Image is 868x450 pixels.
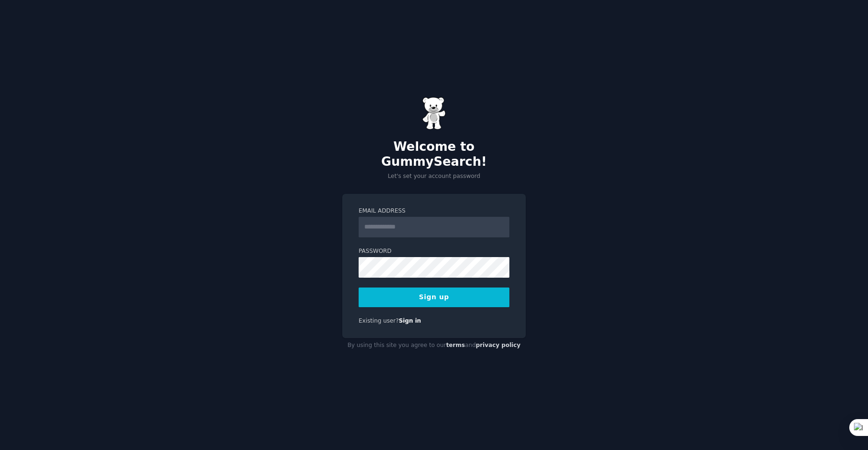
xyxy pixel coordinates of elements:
p: Let's set your account password [342,172,526,181]
label: Email Address [359,207,509,215]
button: Sign up [359,288,509,307]
div: By using this site you agree to our and [342,338,526,353]
span: Existing user? [359,317,399,324]
label: Password [359,247,509,256]
a: privacy policy [476,342,521,348]
a: terms [446,342,465,348]
img: Gummy Bear [422,97,446,130]
a: Sign in [399,317,421,324]
h2: Welcome to GummySearch! [342,140,526,169]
